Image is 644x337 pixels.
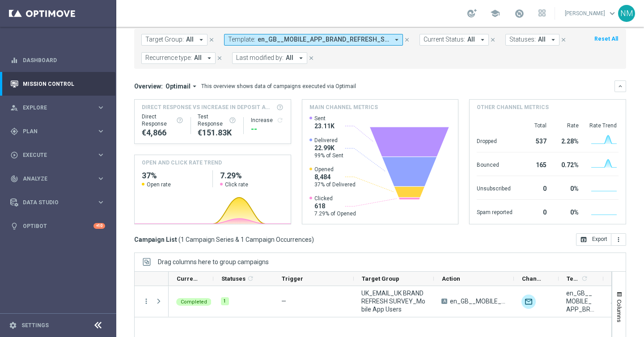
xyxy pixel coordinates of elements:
button: close [216,53,224,63]
div: NM [618,5,635,22]
span: Direct Response VS Increase In Deposit Amount [142,103,274,111]
a: Settings [21,323,49,328]
div: This overview shows data of campaigns executed via Optimail [201,82,356,90]
div: -- [251,124,284,135]
i: equalizer [10,56,18,64]
h4: Main channel metrics [309,103,378,111]
button: track_changes Analyze keyboard_arrow_right [10,175,106,182]
button: Recurrence type: All arrow_drop_down [141,52,216,64]
span: Calculate column [246,274,254,283]
a: Mission Control [23,72,105,96]
button: more_vert [142,297,150,305]
span: 618 [314,202,356,210]
span: Channel [522,275,543,282]
div: Row Groups [158,258,269,265]
img: Optimail [521,295,536,309]
button: Mission Control [10,80,106,88]
span: Auto [611,298,625,305]
button: Optimail arrow_drop_down [163,82,201,90]
span: Data Studio [23,200,97,205]
span: UK_EMAIL_UK BRAND REFRESH SURVEY_Mobile App Users [361,289,426,313]
div: Explore [10,104,97,112]
i: gps_fixed [10,127,18,135]
span: 7.29% of Opened [314,210,356,217]
button: equalizer Dashboard [10,57,106,64]
span: Drag columns here to group campaigns [158,258,269,265]
div: Optibot [10,214,105,238]
i: refresh [276,117,284,124]
span: Templates [567,275,580,282]
div: Execute [10,151,97,159]
span: Calculate column [580,274,588,283]
div: 0 [523,204,547,219]
i: close [560,37,567,43]
i: close [216,55,223,61]
i: refresh [247,275,254,282]
button: Template: en_GB__MOBILE_APP_BRAND_REFRESH_SURVEY__NVIP_EMA_SER_MIX_W37 arrow_drop_down [224,34,403,46]
i: arrow_drop_down [197,36,205,44]
i: keyboard_arrow_right [97,103,105,112]
div: lightbulb Optibot +10 [10,223,106,230]
span: — [281,298,286,305]
span: Opened [314,166,356,173]
span: All [186,36,194,43]
span: Template: [228,36,255,43]
span: Recurrence type: [145,54,192,62]
span: 22.99K [314,144,343,152]
i: person_search [10,104,18,112]
div: Increase [251,117,284,124]
button: Statuses: All arrow_drop_down [505,34,559,46]
i: close [490,37,496,43]
i: close [404,37,410,43]
div: 0 [523,181,547,195]
span: Target Group [362,275,399,282]
i: keyboard_arrow_right [97,198,105,206]
span: 23.11K [314,122,335,130]
span: Last modified by: [236,54,284,62]
span: Clicked [314,195,356,202]
span: Columns [616,299,623,322]
colored-tag: Completed [176,297,212,306]
i: close [308,55,314,61]
button: close [307,53,315,63]
div: €151,834 [198,127,236,138]
button: close [208,35,216,45]
div: Plan [10,127,97,135]
div: Spam reported [477,204,513,219]
span: Statuses [221,275,246,282]
i: more_vert [615,236,622,243]
i: arrow_drop_down [393,36,401,44]
button: Current Status: All arrow_drop_down [419,34,489,46]
button: keyboard_arrow_down [614,80,626,92]
div: Rate Trend [589,122,619,129]
i: keyboard_arrow_right [97,151,105,159]
span: 99% of Sent [314,152,343,159]
h4: OPEN AND CLICK RATE TREND [142,159,222,167]
span: Open rate [147,181,171,188]
span: Current Status: [424,36,465,43]
span: en_GB__MOBILE_APP_BRAND_REFRESH_SURVEY__NVIP_EMA_SER_MIX_W37 [258,36,389,43]
button: person_search Explore keyboard_arrow_right [10,104,106,111]
div: Dropped [477,133,513,147]
span: Optimail [165,82,191,90]
div: Mission Control [10,72,105,96]
div: 0% [557,181,579,195]
i: keyboard_arrow_down [617,83,623,89]
div: Bounced [477,157,513,171]
span: 8,484 [314,173,356,181]
i: refresh [581,275,588,282]
div: Unsubscribed [477,181,513,195]
button: play_circle_outline Execute keyboard_arrow_right [10,152,106,159]
a: Dashboard [23,48,105,72]
i: arrow_drop_down [205,54,213,62]
span: 37% of Delivered [314,181,356,188]
button: close [403,35,411,45]
span: Execute [23,152,97,158]
i: keyboard_arrow_right [97,127,105,135]
span: ( [178,236,181,244]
